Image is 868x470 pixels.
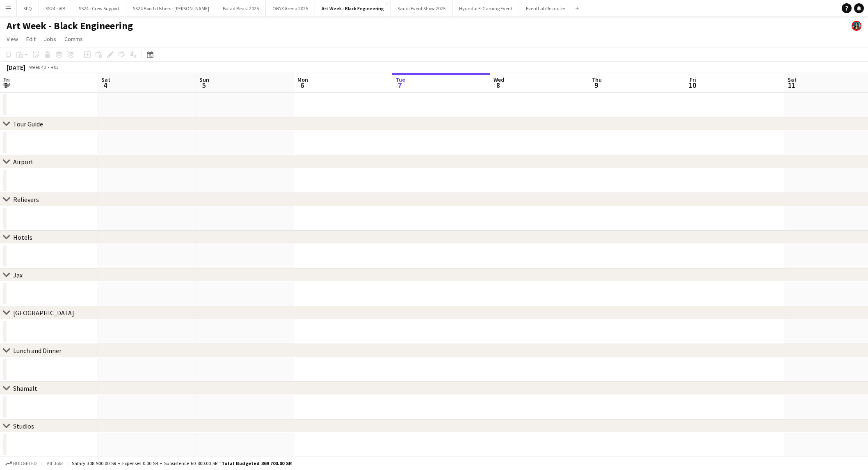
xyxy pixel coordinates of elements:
[3,34,21,44] a: View
[13,461,37,466] span: Budgeted
[45,460,65,466] span: All jobs
[13,195,39,204] div: Relievers
[13,422,34,430] div: Studios
[64,35,83,43] span: Comms
[391,0,452,16] button: Saudi Event Show 2025
[296,80,308,90] span: 6
[395,76,405,83] span: Tue
[41,34,59,44] a: Jobs
[13,120,43,128] div: Tour Guide
[17,0,39,16] button: SFQ
[100,80,110,90] span: 4
[26,35,36,43] span: Edit
[492,80,504,90] span: 8
[690,76,696,83] span: Fri
[222,460,292,466] span: Total Budgeted 369 700.00 SR
[13,384,37,392] div: Shamalt
[61,34,86,44] a: Comms
[216,0,266,16] button: Balad Beast 2025
[590,80,602,90] span: 9
[13,309,74,317] div: [GEOGRAPHIC_DATA]
[786,80,797,90] span: 11
[297,76,308,83] span: Mon
[493,76,504,83] span: Wed
[39,0,72,16] button: SS24 - VIB
[72,0,126,16] button: SS24 - Crew Support
[13,233,32,241] div: Hotels
[266,0,315,16] button: ONYX Arena 2025
[101,76,110,83] span: Sat
[2,80,10,90] span: 3
[852,21,861,31] app-user-avatar: Raghad Faisal
[72,460,292,466] div: Salary 308 900.00 SR + Expenses 0.00 SR + Subsistence 60 800.00 SR =
[7,63,25,71] div: [DATE]
[7,20,133,32] h1: Art Week - Black Engineering
[44,35,56,43] span: Jobs
[51,64,59,70] div: +03
[7,35,18,43] span: View
[198,80,209,90] span: 5
[13,346,62,355] div: Lunch and Dinner
[23,34,39,44] a: Edit
[27,64,48,70] span: Week 40
[519,0,572,16] button: EventLab Recruiter
[4,459,38,468] button: Budgeted
[394,80,405,90] span: 7
[452,0,519,16] button: Hyundai E-Gaming Event
[788,76,797,83] span: Sat
[688,80,696,90] span: 10
[199,76,209,83] span: Sun
[13,158,34,166] div: Airport
[13,271,23,279] div: Jax
[3,76,10,83] span: Fri
[315,0,391,16] button: Art Week - Black Engineering
[592,76,602,83] span: Thu
[126,0,216,16] button: SS24 Booth Ushers - [PERSON_NAME]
